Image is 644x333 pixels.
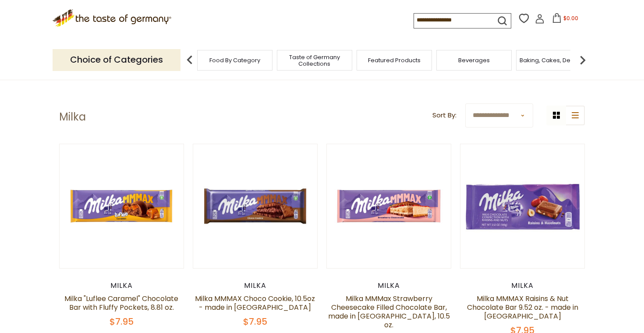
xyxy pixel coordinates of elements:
[110,315,134,328] span: $7.95
[458,57,490,64] a: Beverages
[326,281,451,290] div: Milka
[327,144,451,268] img: Milka MMMax Strawberry Cheesecake
[243,315,267,328] span: $7.95
[574,51,591,69] img: next arrow
[368,57,421,64] a: Featured Products
[53,49,180,71] p: Choice of Categories
[520,57,587,64] a: Baking, Cakes, Desserts
[460,281,585,290] div: Milka
[467,294,578,321] a: Milka MMMAX Raisins & Nut Chocolate Bar 9.52 oz. - made in [GEOGRAPHIC_DATA]
[59,281,184,290] div: Milka
[193,144,317,268] img: Milka MMMAX Choco Cookie
[280,54,350,67] a: Taste of Germany Collections
[64,294,178,312] a: Milka "Luflee Caramel" Chocolate Bar with Fluffy Pockets, 8.81 oz.
[209,57,260,64] a: Food By Category
[460,144,584,268] img: Milka Raisins & Nut Chocolate Bar
[195,294,315,312] a: Milka MMMAX Choco Cookie, 10.5oz - made in [GEOGRAPHIC_DATA]
[432,110,456,121] label: Sort By:
[546,13,584,26] button: $0.00
[328,294,450,330] a: Milka MMMax Strawberry Cheesecake Filled Chocolate Bar, made in [GEOGRAPHIC_DATA], 10.5 oz.
[181,51,198,69] img: previous arrow
[193,281,318,290] div: Milka
[563,14,578,22] span: $0.00
[59,110,86,124] h1: Milka
[60,144,184,268] img: Milka Luflee Caramel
